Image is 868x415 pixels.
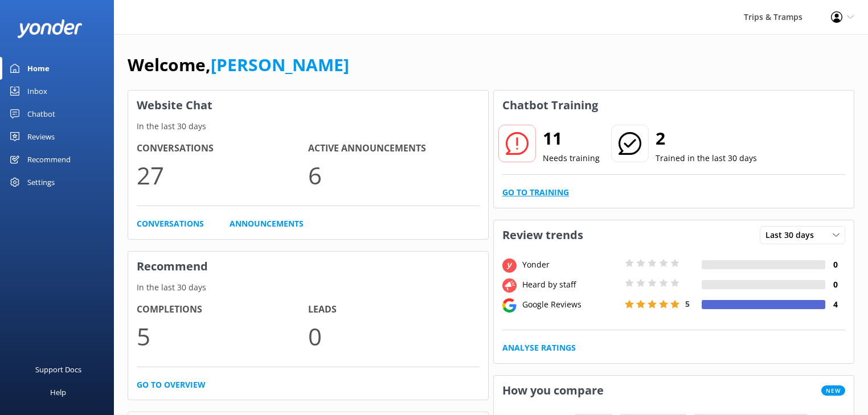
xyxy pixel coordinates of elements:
[765,229,821,241] span: Last 30 days
[137,302,308,317] h4: Completions
[825,298,845,311] h4: 4
[27,148,71,171] div: Recommend
[128,120,488,133] p: In the last 30 days
[502,186,569,199] a: Go to Training
[494,376,612,405] h3: How you compare
[685,298,690,309] span: 5
[519,258,622,271] div: Yonder
[825,278,845,291] h4: 0
[137,317,308,355] p: 5
[137,141,308,156] h4: Conversations
[502,342,576,354] a: Analyse Ratings
[27,80,47,102] div: Inbox
[656,125,757,152] h2: 2
[230,217,304,230] a: Announcements
[211,53,349,76] a: [PERSON_NAME]
[494,220,592,250] h3: Review trends
[137,217,204,230] a: Conversations
[35,358,81,381] div: Support Docs
[308,141,480,156] h4: Active Announcements
[27,102,55,125] div: Chatbot
[27,125,55,148] div: Reviews
[17,19,83,38] img: yonder-white-logo.png
[50,381,66,404] div: Help
[128,281,488,294] p: In the last 30 days
[137,156,308,194] p: 27
[128,51,349,79] h1: Welcome,
[494,91,607,120] h3: Chatbot Training
[543,152,600,165] p: Needs training
[128,91,488,120] h3: Website Chat
[308,302,480,317] h4: Leads
[656,152,757,165] p: Trained in the last 30 days
[308,156,480,194] p: 6
[821,385,845,396] span: New
[308,317,480,355] p: 0
[128,252,488,281] h3: Recommend
[137,379,206,391] a: Go to overview
[519,278,622,291] div: Heard by staff
[543,125,600,152] h2: 11
[825,258,845,271] h4: 0
[27,57,50,80] div: Home
[27,171,55,194] div: Settings
[519,298,622,311] div: Google Reviews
